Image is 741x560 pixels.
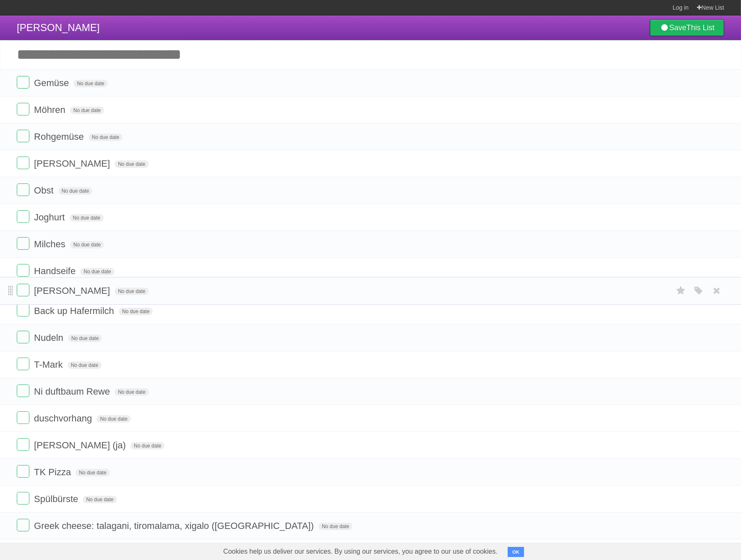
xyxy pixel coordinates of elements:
span: No due date [70,214,104,222]
b: This List [686,24,715,32]
label: Done [17,304,29,317]
label: Done [17,358,29,370]
label: Done [17,130,29,142]
span: Handseife [34,266,78,276]
span: Ni duftbaum Rewe [34,386,112,397]
a: SaveThis List [650,19,724,36]
label: Done [17,411,29,424]
label: Done [17,492,29,505]
span: TK Pizza [34,467,73,477]
label: Star task [673,284,689,298]
button: OK [508,547,524,557]
span: duschvorhang [34,413,94,424]
span: No due date [97,415,130,423]
span: Rohgemüse [34,131,86,142]
label: Done [17,237,29,250]
label: Done [17,519,29,531]
label: Done [17,385,29,397]
span: Joghurt [34,212,67,222]
span: No due date [115,288,149,295]
span: [PERSON_NAME] [17,22,99,33]
span: No due date [76,469,110,476]
label: Done [17,183,29,196]
span: No due date [58,187,92,195]
span: No due date [130,442,164,450]
span: No due date [115,388,149,396]
span: Gemüse [34,78,71,88]
span: No due date [318,523,352,530]
span: No due date [83,496,117,503]
span: [PERSON_NAME] [34,158,112,169]
label: Done [17,264,29,277]
span: No due date [68,335,102,342]
span: No due date [70,107,104,114]
span: No due date [80,268,114,275]
label: Done [17,284,29,296]
label: Done [17,331,29,343]
span: No due date [89,133,123,141]
span: Nudeln [34,332,65,343]
span: Obst [34,185,55,196]
span: Spülbürste [34,494,80,504]
label: Done [17,103,29,115]
span: [PERSON_NAME] (ja) [34,440,128,450]
span: [PERSON_NAME] [34,285,112,296]
span: Back up Hafermilch [34,306,116,316]
label: Done [17,157,29,169]
span: Möhren [34,105,68,115]
span: No due date [68,361,102,369]
span: Greek cheese: talagani, tiromalama, xigalo ([GEOGRAPHIC_DATA]) [34,521,316,531]
span: No due date [119,308,153,315]
span: Milches [34,239,68,249]
span: Cookies help us deliver our services. By using our services, you agree to our use of cookies. [215,543,506,560]
label: Done [17,210,29,223]
label: Done [17,438,29,451]
span: T-Mark [34,359,65,370]
span: No due date [73,80,107,87]
label: Done [17,465,29,478]
label: Done [17,76,29,89]
span: No due date [70,241,104,249]
span: No due date [115,160,149,168]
